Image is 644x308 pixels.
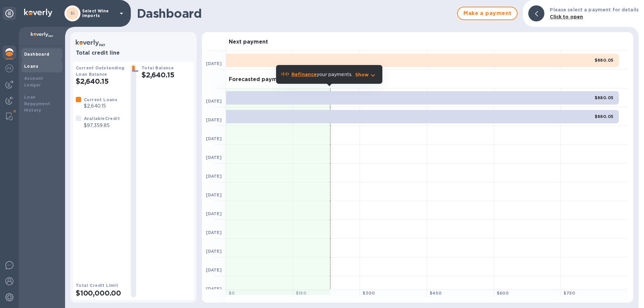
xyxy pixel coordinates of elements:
[550,7,639,12] b: Please select a payment for details
[291,71,353,78] p: your payments.
[363,291,375,296] b: $ 300
[206,267,222,272] b: [DATE]
[70,11,75,16] b: SI
[229,39,268,45] h3: Next payment
[3,7,16,20] div: Unpin categories
[206,61,222,66] b: [DATE]
[563,291,575,296] b: $ 750
[355,71,377,78] button: Show
[84,116,120,121] b: Available Credit
[206,99,222,104] b: [DATE]
[355,71,369,78] p: Show
[595,114,614,119] b: $880.05
[206,136,222,141] b: [DATE]
[137,6,454,20] h1: Dashboard
[76,50,191,56] h3: Total credit line
[463,9,512,17] span: Make a payment
[206,211,222,216] b: [DATE]
[206,192,222,197] b: [DATE]
[24,95,50,113] b: Loan Repayment History
[497,291,509,296] b: $ 600
[206,286,222,291] b: [DATE]
[76,65,125,77] b: Current Outstanding Loan Balance
[206,155,222,160] b: [DATE]
[142,65,174,70] b: Total Balance
[206,230,222,235] b: [DATE]
[430,291,442,296] b: $ 450
[206,249,222,254] b: [DATE]
[76,283,118,288] b: Total Credit Limit
[206,174,222,179] b: [DATE]
[229,76,289,83] h3: Forecasted payments
[24,64,38,69] b: Loans
[5,64,13,72] img: Foreign exchange
[24,52,50,57] b: Dashboard
[142,71,191,79] h2: $2,640.15
[24,9,52,17] img: Logo
[457,7,518,20] button: Make a payment
[550,14,583,19] b: Click to open
[84,122,120,129] p: $97,359.85
[206,117,222,122] b: [DATE]
[84,97,117,102] b: Current Loans
[76,77,125,85] h2: $2,640.15
[84,103,117,110] p: $2,640.15
[291,72,317,77] b: Refinance
[24,76,43,87] b: Account Ledger
[595,95,614,100] b: $880.05
[76,289,125,297] h2: $100,000.00
[595,58,614,63] b: $880.05
[82,9,116,18] p: Select Wine Imports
